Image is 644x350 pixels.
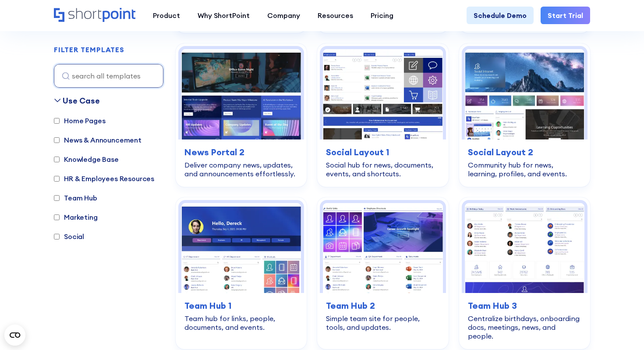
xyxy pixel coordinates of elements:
[468,146,581,159] h3: Social Layout 2
[54,176,60,182] input: HR & Employees Resources
[54,154,119,164] label: Knowledge Base
[198,10,250,21] div: Why ShortPoint
[54,195,60,201] input: Team Hub
[54,231,84,242] label: Social
[63,95,100,107] div: Use Case
[323,49,442,139] img: Social Layout 1 – SharePoint Social Intranet Template: Social hub for news, documents, events, an...
[54,118,60,124] input: Home Pages
[4,325,25,346] button: Open CMP widget
[184,299,298,312] h3: Team Hub 1
[465,203,584,293] img: Team Hub 3 – SharePoint Team Site Template: Centralize birthdays, onboarding docs, meetings, news...
[184,161,298,178] div: Deliver company news, updates, and announcements effortlessly.
[362,7,402,24] a: Pricing
[189,7,258,24] a: Why ShortPoint
[184,146,298,159] h3: News Portal 2
[54,193,97,203] label: Team Hub
[318,10,353,21] div: Resources
[184,314,298,332] div: Team hub for links, people, documents, and events.
[54,8,135,23] a: Home
[176,43,307,186] a: News Portal 2 – SharePoint News Post Template: Deliver company news, updates, and announcements e...
[54,234,60,239] input: Social
[323,203,442,293] img: Team Hub 2 – SharePoint Template Team Site: Simple team site for people, tools, and updates.
[181,49,301,139] img: News Portal 2 – SharePoint News Post Template: Deliver company news, updates, and announcements e...
[465,49,584,139] img: Social Layout 2 – SharePoint Community Site: Community hub for news, learning, profiles, and events.
[54,115,105,126] label: Home Pages
[54,137,60,143] input: News & Announcement
[181,203,301,293] img: Team Hub 1 – SharePoint Online Modern Team Site Template: Team hub for links, people, documents, ...
[54,157,60,162] input: Knowledge Base
[309,7,362,24] a: Resources
[468,299,581,312] h3: Team Hub 3
[54,135,142,145] label: News & Announcement
[258,7,309,24] a: Company
[317,197,448,349] a: Team Hub 2 – SharePoint Template Team Site: Simple team site for people, tools, and updates.Team ...
[371,10,393,21] div: Pricing
[467,7,534,24] a: Schedule Demo
[459,43,590,186] a: Social Layout 2 – SharePoint Community Site: Community hub for news, learning, profiles, and even...
[54,64,163,88] input: search all templates
[176,197,307,349] a: Team Hub 1 – SharePoint Online Modern Team Site Template: Team hub for links, people, documents, ...
[326,146,439,159] h3: Social Layout 1
[54,212,98,222] label: Marketing
[317,43,448,186] a: Social Layout 1 – SharePoint Social Intranet Template: Social hub for news, documents, events, an...
[459,197,590,349] a: Team Hub 3 – SharePoint Team Site Template: Centralize birthdays, onboarding docs, meetings, news...
[144,7,189,24] a: Product
[54,46,124,54] h2: FILTER TEMPLATES
[600,308,644,350] iframe: Chat Widget
[54,173,154,184] label: HR & Employees Resources
[54,214,60,220] input: Marketing
[326,161,439,178] div: Social hub for news, documents, events, and shortcuts.
[326,314,439,332] div: Simple team site for people, tools, and updates.
[326,299,439,312] h3: Team Hub 2
[267,10,300,21] div: Company
[468,314,581,340] div: Centralize birthdays, onboarding docs, meetings, news, and people.
[153,10,180,21] div: Product
[468,161,581,178] div: Community hub for news, learning, profiles, and events.
[541,7,590,24] a: Start Trial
